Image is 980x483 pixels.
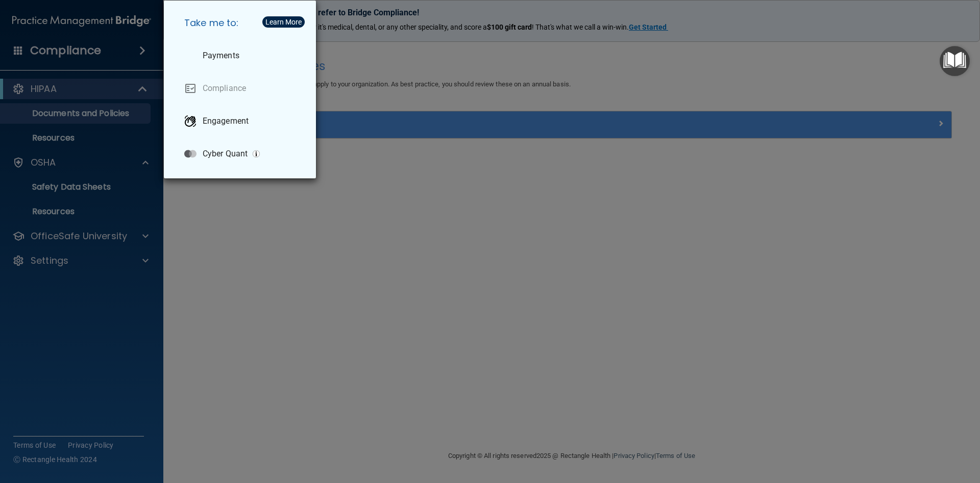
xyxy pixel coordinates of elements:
[262,16,305,28] button: Learn More
[176,74,308,103] a: Compliance
[176,107,308,135] a: Engagement
[203,116,249,126] p: Engagement
[176,140,308,168] a: Cyber Quant
[265,18,302,26] div: Learn More
[176,41,308,70] a: Payments
[940,46,970,76] button: Open Resource Center
[203,51,239,61] p: Payments
[176,9,308,37] h5: Take me to:
[203,149,248,159] p: Cyber Quant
